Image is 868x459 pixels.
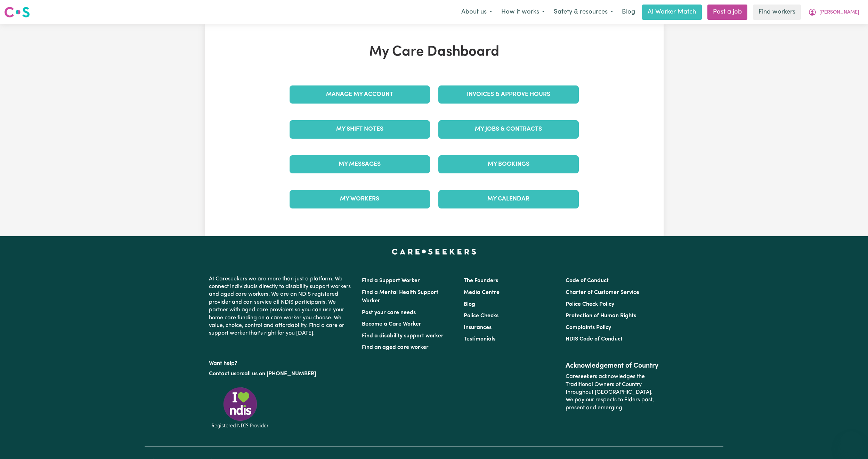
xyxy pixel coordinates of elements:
a: Contact us [209,371,236,377]
a: The Founders [464,278,498,284]
a: My Jobs & Contracts [438,120,579,138]
a: Insurances [464,325,492,330]
a: Police Checks [464,313,498,319]
a: Post a job [707,5,747,20]
a: Police Check Policy [566,302,614,307]
a: Find a Mental Health Support Worker [362,290,438,304]
a: Careseekers home page [392,249,476,254]
a: call us on [PHONE_NUMBER] [242,371,316,377]
a: Protection of Human Rights [566,313,636,319]
button: How it works [497,5,549,19]
h1: My Care Dashboard [285,44,583,60]
a: My Shift Notes [290,120,430,138]
button: My Account [804,5,864,19]
a: Blog [464,302,475,307]
a: Find an aged care worker [362,345,429,350]
a: Manage My Account [290,85,430,104]
p: Careseekers acknowledges the Traditional Owners of Country throughout [GEOGRAPHIC_DATA]. We pay o... [566,370,659,415]
span: [PERSON_NAME] [819,9,859,16]
a: Careseekers logo [4,4,30,20]
button: About us [457,5,497,19]
a: AI Worker Match [642,5,702,20]
p: Want help? [209,357,354,367]
a: Complaints Policy [566,325,611,330]
p: or [209,367,354,380]
a: Find workers [753,5,801,20]
a: NDIS Code of Conduct [566,336,623,342]
button: Safety & resources [549,5,618,19]
a: Charter of Customer Service [566,290,639,295]
a: My Calendar [438,190,579,208]
a: Testimonials [464,336,495,342]
a: Invoices & Approve Hours [438,85,579,104]
a: Blog [618,5,639,20]
a: My Messages [290,155,430,173]
a: Find a Support Worker [362,278,420,284]
iframe: Button to launch messaging window, conversation in progress [840,431,862,453]
a: Post your care needs [362,310,416,315]
img: Careseekers logo [4,6,30,18]
a: Become a Care Worker [362,321,421,327]
img: Registered NDIS provider [209,386,271,429]
a: Find a disability support worker [362,333,444,339]
a: My Bookings [438,155,579,173]
a: Code of Conduct [566,278,609,284]
h2: Acknowledgement of Country [566,362,659,370]
a: Media Centre [464,290,500,295]
a: My Workers [290,190,430,208]
p: At Careseekers we are more than just a platform. We connect individuals directly to disability su... [209,272,354,340]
